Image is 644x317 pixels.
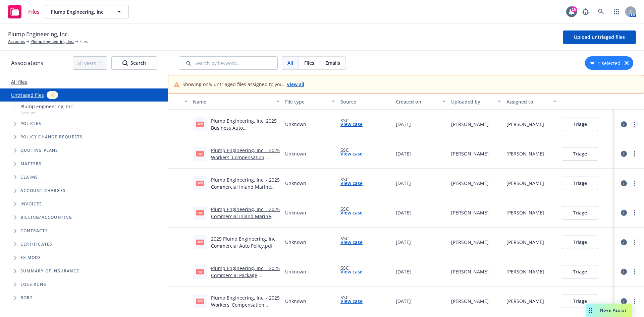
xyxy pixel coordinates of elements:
button: Assigned to [504,93,559,110]
div: Created on [396,98,438,105]
span: [DATE] [396,121,411,128]
svg: Search [122,60,128,66]
a: Files [5,2,42,21]
span: Invoices [20,202,42,206]
span: Files [28,9,40,14]
button: Triage [562,295,598,308]
div: [PERSON_NAME] [506,268,544,275]
button: File type [282,93,338,110]
button: Triage [562,118,598,131]
button: Uploaded by [448,93,504,110]
a: Report a Bug [579,5,592,18]
div: Drag to move [586,304,595,317]
div: Search [122,57,146,69]
span: Associations [11,59,43,67]
span: Certificates [20,242,52,246]
span: Plump Engineering, Inc. [51,8,109,15]
a: Switch app [610,5,623,18]
a: Search [594,5,608,18]
a: Plump Engineering, Inc. - 2025 Commercial Inland Marine Policy.pdf [211,177,280,197]
button: SearchSearch [111,56,157,70]
a: View case [340,121,363,128]
button: Triage [562,236,598,249]
span: All [287,59,293,66]
button: Nova Assist [586,304,632,317]
span: [DATE] [396,150,411,157]
span: Policy change requests [20,135,83,139]
span: Plump Engineering, Inc. [20,103,74,110]
div: Tree Example [0,102,168,211]
a: more [631,297,639,305]
div: [PERSON_NAME] [506,298,544,305]
a: more [631,268,639,276]
span: Loss Runs [20,282,46,287]
a: View case [340,298,363,305]
div: Showing only untriaged files assigned to you. [182,81,304,88]
span: pdf [196,181,204,186]
a: View case [340,209,363,216]
button: Created on [393,93,448,110]
a: All files [11,79,27,85]
a: View case [340,150,363,157]
span: Plump Engineering, Inc. [8,30,69,39]
div: [PERSON_NAME] [506,150,544,157]
a: Plump Engineering, Inc. - 2025 Workers' Compensation Posting Notices .pdf [211,147,280,168]
div: [PERSON_NAME] [506,209,544,216]
a: more [631,120,639,128]
div: Folder Tree Example [0,211,168,305]
span: Billing/Accounting [20,215,72,219]
div: [PERSON_NAME] [506,180,544,187]
div: 10 [47,91,58,99]
div: [PERSON_NAME] [451,268,489,275]
span: Files [304,59,314,66]
a: Plump Engineering, Inc. - 2025 Commercial Inland Marine PAYMENT PLAN SCHEDULE .pdf [211,206,280,234]
button: Plump Engineering, Inc. [45,5,129,18]
a: View case [340,268,363,275]
button: Triage [562,147,598,161]
button: Source [338,93,393,110]
span: Emails [325,59,340,66]
a: Plump Engineering, Inc. [31,39,74,45]
a: View all [287,81,304,88]
div: [PERSON_NAME] [451,150,489,157]
span: Matters [20,162,42,166]
div: [PERSON_NAME] [506,239,544,246]
a: View case [340,180,363,187]
span: Contracts [20,229,48,233]
span: Nova Assist [600,307,627,313]
span: pdf [196,151,204,156]
span: pdf [196,269,204,274]
span: [DATE] [396,209,411,216]
a: Untriaged files [11,91,44,99]
span: Quoting plans [20,148,58,152]
span: [DATE] [396,298,411,305]
div: Assigned to [506,98,549,105]
div: Uploaded by [451,98,494,105]
button: Upload untriaged files [563,30,636,44]
span: [DATE] [396,268,411,275]
span: pdf [196,210,204,215]
button: Triage [562,177,598,190]
span: Claims [20,175,38,179]
div: [PERSON_NAME] [451,121,489,128]
span: pdf [196,240,204,245]
a: more [631,179,639,187]
input: Search by keyword... [179,56,278,70]
div: File type [285,98,328,105]
span: Account charges [20,189,66,193]
span: Policies [20,122,42,126]
button: Triage [562,206,598,219]
span: pdf [196,299,204,304]
div: [PERSON_NAME] [451,298,489,305]
button: Triage [562,265,598,278]
a: Plump Engineering, Inc. 2025 Business Auto Correspondence.pdf [211,118,277,138]
a: 2025 Plump Engineering, Inc. Commercial Auto Policy.pdf [211,236,277,249]
a: more [631,238,639,246]
span: Summary of insurance [20,269,79,273]
span: Files [79,39,88,45]
button: Name [190,93,282,110]
a: Accounts [8,39,25,45]
div: [PERSON_NAME] [451,180,489,187]
span: [DATE] [396,239,411,246]
div: Name [193,98,272,105]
